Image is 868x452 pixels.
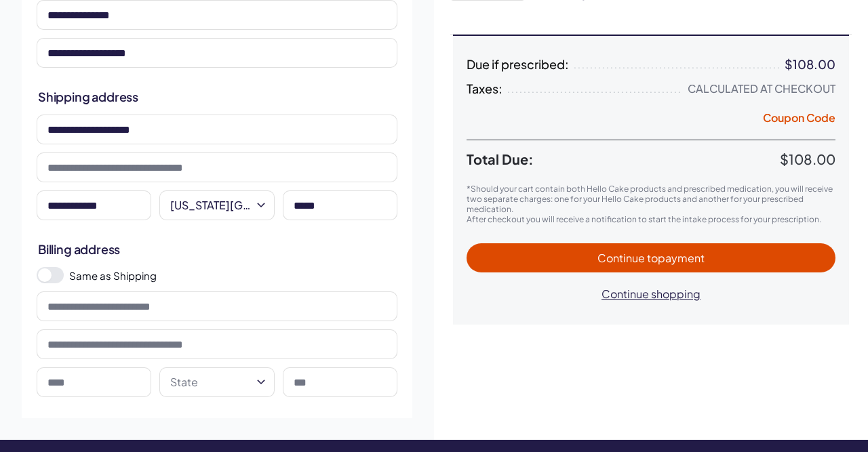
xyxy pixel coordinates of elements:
span: Taxes: [467,82,502,96]
span: Continue [597,251,705,265]
span: to payment [647,251,705,265]
button: Continue shopping [588,279,714,308]
button: Coupon Code [763,110,835,129]
h2: Shipping address [38,88,396,105]
span: After checkout you will receive a notification to start the intake process for your prescription. [467,214,821,224]
div: $108.00 [785,58,835,71]
span: Due if prescribed: [467,58,569,71]
span: Continue shopping [601,287,701,301]
label: Same as Shipping [69,268,397,283]
span: $108.00 [780,150,835,167]
span: Total Due: [467,151,780,167]
button: Continue topayment [467,243,835,272]
h2: Billing address [38,241,396,258]
div: Calculated at Checkout [688,82,835,96]
p: *Should your cart contain both Hello Cake products and prescribed medication, you will receive tw... [467,184,835,214]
